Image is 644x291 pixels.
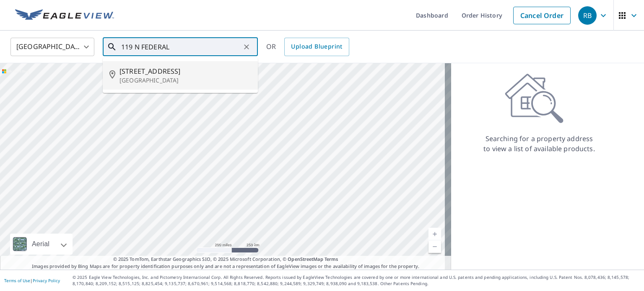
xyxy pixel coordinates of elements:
[325,256,338,262] a: Terms
[428,228,441,240] a: Current Level 5, Zoom In
[291,41,342,52] span: Upload Blueprint
[284,38,349,56] a: Upload Blueprint
[4,278,60,283] p: |
[513,7,571,24] a: Cancel Order
[73,274,640,287] p: © 2025 Eagle View Technologies, Inc. and Pictometry International Corp. All Rights Reserved. Repo...
[483,134,595,154] p: Searching for a property address to view a list of available products.
[241,41,252,53] button: Clear
[119,66,251,76] span: [STREET_ADDRESS]
[121,35,241,59] input: Search by address or latitude-longitude
[29,234,52,255] div: Aerial
[113,256,338,263] span: © 2025 TomTom, Earthstar Geographics SIO, © 2025 Microsoft Corporation, ©
[578,6,597,25] div: RB
[15,9,114,22] img: EV Logo
[33,278,60,283] a: Privacy Policy
[428,240,441,253] a: Current Level 5, Zoom Out
[10,35,94,59] div: [GEOGRAPHIC_DATA]
[119,76,251,85] p: [GEOGRAPHIC_DATA]
[288,256,323,262] a: OpenStreetMap
[4,278,30,283] a: Terms of Use
[10,234,73,255] div: Aerial
[266,38,349,56] div: OR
